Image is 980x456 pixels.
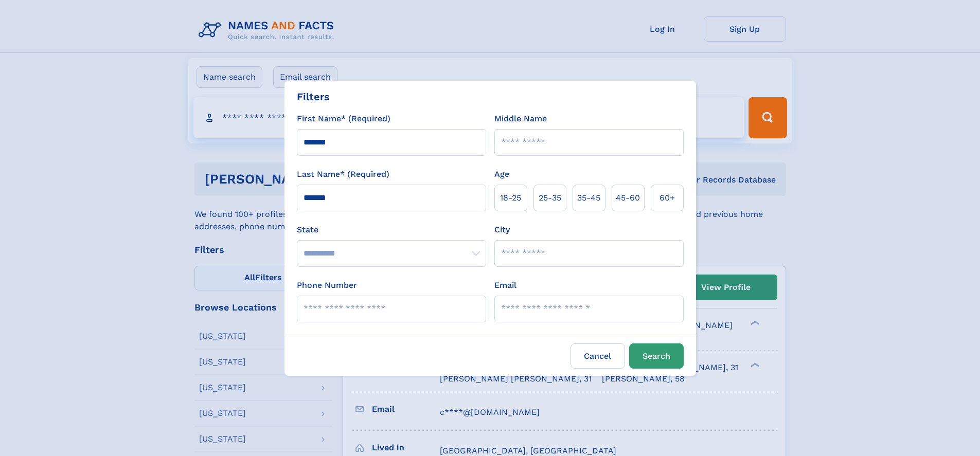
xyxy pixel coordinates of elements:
[297,113,390,125] label: First Name* (Required)
[297,168,389,180] label: Last Name* (Required)
[494,279,516,291] label: Email
[577,192,600,204] span: 35‑45
[629,343,684,369] button: Search
[297,224,486,236] label: State
[539,192,561,204] span: 25‑35
[494,224,510,236] label: City
[571,343,625,369] label: Cancel
[297,89,330,104] div: Filters
[297,279,357,291] label: Phone Number
[500,192,521,204] span: 18‑25
[616,192,640,204] span: 45‑60
[494,113,547,125] label: Middle Name
[660,192,675,204] span: 60+
[494,168,509,180] label: Age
